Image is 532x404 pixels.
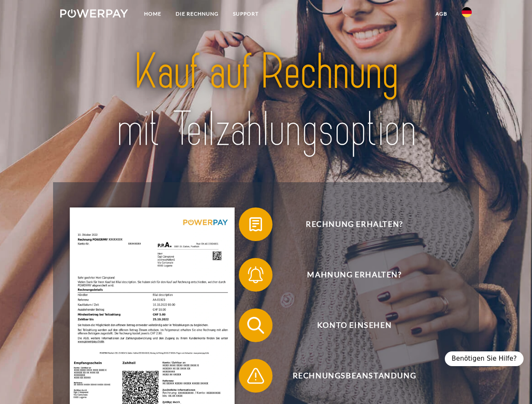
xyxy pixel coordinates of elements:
img: de [462,7,472,17]
button: Konto einsehen [239,308,458,342]
span: Mahnung erhalten? [251,258,457,292]
span: Konto einsehen [251,308,457,342]
button: Rechnung erhalten? [239,207,458,241]
img: qb_warning.svg [245,365,266,386]
div: Benötigen Sie Hilfe? [445,351,524,366]
img: qb_bill.svg [245,214,266,235]
span: Rechnungsbeanstandung [251,359,457,393]
button: Mahnung erhalten? [239,258,458,292]
img: qb_search.svg [245,315,266,336]
img: title-powerpay_de.svg [80,40,452,161]
img: qb_bell.svg [245,264,266,285]
a: DIE RECHNUNG [168,6,226,21]
span: Rechnung erhalten? [251,207,457,241]
button: Rechnungsbeanstandung [239,359,458,393]
a: agb [428,6,454,21]
img: logo-powerpay-white.svg [60,9,128,18]
a: SUPPORT [226,6,266,21]
a: Home [137,6,168,21]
